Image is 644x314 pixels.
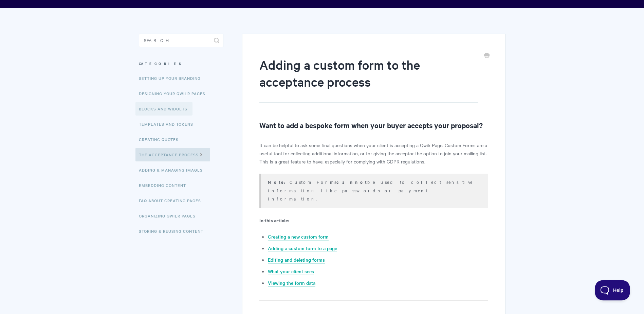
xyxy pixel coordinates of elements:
[268,256,325,264] a: Editing and deleting forms
[139,117,198,131] a: Templates and Tokens
[139,34,223,47] input: Search
[139,87,210,100] a: Designing Your Qwilr Pages
[259,56,478,103] h1: Adding a custom form to the acceptance process
[135,102,192,116] a: Blocks and Widgets
[268,178,479,203] p: Custom Forms be used to collect sensitive information like passwords or payment information.
[268,279,315,287] a: Viewing the form data
[268,179,290,185] strong: Note:
[268,268,314,275] a: What your client sees
[268,245,337,252] a: Adding a custom form to a page
[139,209,201,223] a: Organizing Qwilr Pages
[259,141,488,165] p: It can be helpful to ask some final questions when your client is accepting a Qwilr Page. Custom ...
[139,224,208,238] a: Storing & Reusing Content
[139,133,184,146] a: Creating Quotes
[139,163,208,177] a: Adding & Managing Images
[139,178,191,192] a: Embedding Content
[259,216,289,224] strong: In this article:
[268,233,329,241] a: Creating a new custom form
[595,280,630,300] iframe: Toggle Customer Support
[139,194,206,207] a: FAQ About Creating Pages
[259,120,488,130] h2: Want to add a bespoke form when your buyer accepts your proposal?
[336,179,367,185] strong: cannot
[135,148,210,161] a: The Acceptance Process
[139,57,223,70] h3: Categories
[139,71,206,85] a: Setting up your Branding
[484,52,490,59] a: Print this Article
